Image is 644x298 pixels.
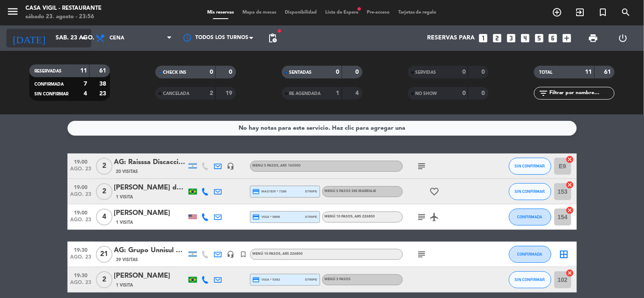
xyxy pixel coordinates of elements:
span: 1 Visita [116,282,133,289]
button: CONFIRMADA [509,209,551,226]
i: add_box [562,33,573,44]
span: SENTADAS [290,70,312,75]
span: fiber_manual_record [277,28,282,33]
i: headset_mic [227,162,235,170]
i: headset_mic [227,251,235,258]
span: 20 Visitas [116,168,138,175]
span: Menú 10 pasos [325,215,375,218]
strong: 23 [99,91,108,97]
span: visa * 5392 [253,276,280,284]
i: add_circle_outline [552,7,562,17]
span: 4 [96,209,112,226]
strong: 11 [585,69,592,75]
span: Lista de Espera [321,10,363,15]
strong: 0 [210,69,213,75]
strong: 4 [355,90,360,96]
strong: 0 [481,90,487,96]
i: credit_card [253,276,260,284]
strong: 0 [462,69,466,75]
i: search [621,7,631,17]
div: sábado 23. agosto - 23:56 [25,13,101,21]
span: 2 [96,183,112,200]
i: subject [417,212,427,222]
button: menu [6,5,19,21]
i: looks_two [492,33,503,44]
span: TOTAL [539,70,552,75]
i: menu [6,5,19,18]
strong: 0 [336,69,340,75]
i: filter_list [538,88,548,98]
div: [PERSON_NAME] [114,208,186,219]
i: arrow_drop_down [79,33,89,43]
span: stripe [305,189,318,194]
span: CANCELADA [163,92,189,96]
i: looks_one [478,33,489,44]
button: SIN CONFIRMAR [509,271,551,288]
i: subject [417,161,427,171]
strong: 0 [229,69,234,75]
strong: 1 [336,90,340,96]
strong: 0 [481,69,487,75]
span: stripe [305,214,318,220]
span: , ARS 165000 [279,164,301,167]
span: Mapa de mesas [238,10,281,15]
span: 19:30 [70,270,92,280]
span: Disponibilidad [281,10,321,15]
strong: 4 [84,91,87,97]
i: airplanemode_active [430,212,440,222]
i: looks_5 [534,33,545,44]
i: subject [417,249,427,259]
button: CONFIRMADA [509,246,551,263]
span: ago. 23 [70,217,92,227]
span: 19:00 [70,207,92,217]
span: ago. 23 [70,192,92,201]
strong: 2 [210,90,213,96]
span: 19:00 [70,182,92,192]
i: border_all [559,249,569,259]
i: favorite_border [430,187,440,197]
strong: 0 [462,90,466,96]
i: turned_in_not [598,7,608,17]
span: 19:00 [70,156,92,166]
span: pending_actions [267,33,278,43]
strong: 61 [605,69,613,75]
span: 2 [96,271,112,288]
span: print [588,33,599,43]
i: credit_card [253,213,260,221]
span: ago. 23 [70,254,92,264]
i: power_settings_new [618,33,628,43]
span: CHECK INS [163,70,186,75]
span: 1 Visita [116,219,133,226]
i: [DATE] [6,29,51,47]
span: 39 Visitas [116,256,138,263]
span: SIN CONFIRMAR [515,189,545,194]
span: Mis reservas [203,10,238,15]
span: Reservas para [427,35,475,42]
span: SIN CONFIRMAR [515,277,545,282]
strong: 7 [84,81,87,87]
i: turned_in_not [240,251,247,258]
span: stripe [305,277,318,282]
span: CONFIRMADA [517,252,543,256]
span: SIN CONFIRMAR [34,92,68,96]
strong: 19 [226,90,234,96]
i: exit_to_app [575,7,585,17]
div: Casa Vigil - Restaurante [25,4,101,13]
i: looks_3 [506,33,517,44]
span: Tarjetas de regalo [394,10,441,15]
i: cancel [566,206,574,214]
strong: 11 [80,68,87,74]
span: Menu 5 pasos [253,164,301,167]
div: LOG OUT [608,25,638,51]
span: 1 Visita [116,194,133,201]
span: CONFIRMADA [34,82,64,86]
span: , ARS 226800 [353,215,375,218]
i: cancel [566,155,574,164]
i: looks_6 [548,33,559,44]
input: Filtrar por nombre... [548,89,614,98]
span: ago. 23 [70,280,92,290]
strong: 61 [99,68,108,74]
span: fiber_manual_record [357,6,362,11]
i: credit_card [253,188,260,195]
span: 2 [96,158,112,175]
